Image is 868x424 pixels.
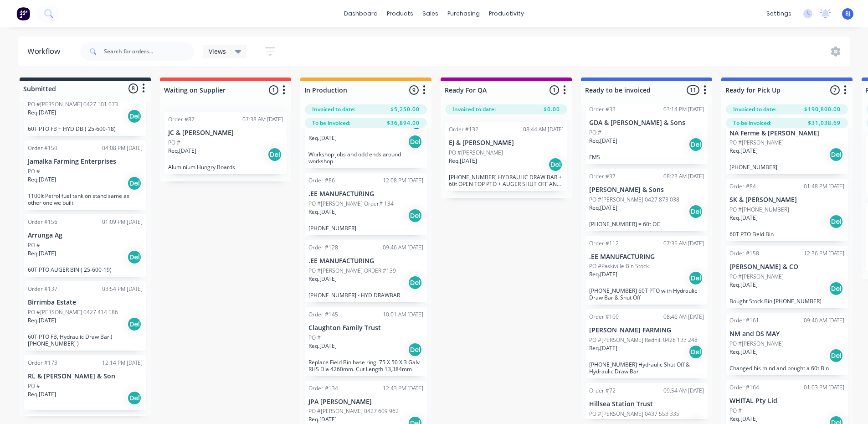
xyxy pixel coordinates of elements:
p: PO #[PERSON_NAME] [729,139,784,147]
div: Order #84 [729,182,756,191]
div: Order #8401:48 PM [DATE]SK & [PERSON_NAME]PO #[PHONE_NUMBER]Req.[DATE]Del60T PTO Field Bin [726,179,848,241]
div: Order #11207:35 AM [DATE].EE MANUFACTURINGPO #Paskiville Bin StockReq.[DATE]Del[PHONE_NUMBER] 60T... [586,236,708,305]
input: Search for orders... [104,42,194,61]
p: PO #[PERSON_NAME] 0437 553 335 [589,410,679,418]
p: JC & [PERSON_NAME] [168,129,283,137]
div: 12:08 PM [DATE] [383,176,423,185]
span: Invoiced to date: [452,105,496,114]
div: Order #164 [729,383,759,392]
div: 03:14 PM [DATE] [663,105,704,114]
div: Order #87 [168,115,195,124]
p: Req. [DATE] [308,415,337,424]
div: 03:54 PM [DATE] [102,285,143,293]
p: NA Ferme & [PERSON_NAME] [729,129,844,137]
p: Req. [DATE] [28,316,56,325]
p: Req. [DATE] [308,208,337,216]
div: Order #161 [729,316,759,325]
p: RL & [PERSON_NAME] & Son [28,372,143,380]
p: GDA & [PERSON_NAME] & Sons [589,119,704,127]
div: Del [829,147,843,162]
div: Order #3303:14 PM [DATE]GDA & [PERSON_NAME] & SonsPO #Req.[DATE]DelFMS [586,102,708,164]
div: Order #137 [28,285,57,293]
p: SK & [PERSON_NAME] [729,196,844,204]
p: Req. [DATE] [589,137,617,145]
div: 08:46 AM [DATE] [663,313,704,321]
p: Arrunga Ag [28,232,143,239]
div: productivity [484,7,529,21]
div: Del [548,157,563,172]
p: PO #[PERSON_NAME] 0427 873 038 [589,196,679,204]
p: Req. [DATE] [28,109,56,117]
div: Order #132 [449,125,478,134]
div: Order #156 [28,218,57,226]
div: Del [688,137,703,152]
p: Req. [DATE] [28,176,56,184]
div: Order #100 [589,313,619,321]
div: Del [688,204,703,219]
p: PO # [308,334,321,342]
div: Order #17312:14 PM [DATE]RL & [PERSON_NAME] & SonPO #Req.[DATE]Del [24,355,146,410]
div: Order #15812:36 PM [DATE][PERSON_NAME] & COPO #[PERSON_NAME]Req.[DATE]DelBought Stock Bin [PHONE_... [726,246,848,308]
p: .EE MANUFACTURING [589,253,704,261]
div: Del [267,147,282,162]
p: [PHONE_NUMBER] = 60t OC [589,221,704,228]
div: 12:36 PM [DATE] [804,249,844,258]
span: Invoiced to date: [312,105,355,114]
div: 01:03 PM [DATE] [804,383,844,392]
div: 08:44 AM [DATE] [523,125,564,134]
p: PO # [729,407,742,415]
div: Order #12809:46 AM [DATE].EE MANUFACTURINGPO #[PERSON_NAME] ORDER #139Req.[DATE]Del[PHONE_NUMBER]... [305,240,427,302]
div: Order #128 [308,243,338,252]
div: Del [127,391,142,405]
p: [PHONE_NUMBER] [308,225,423,232]
p: PO #[PERSON_NAME] 0427 414 586 [28,308,118,316]
p: PO # [168,139,180,147]
div: Del [408,134,422,149]
p: PO #[PERSON_NAME] ORDER #139 [308,267,396,275]
p: Req. [DATE] [308,134,337,142]
p: Req. [DATE] [729,147,758,155]
p: [PHONE_NUMBER] 60T PTO with Hydraulic Draw Bar & Shut Off [589,287,704,301]
div: settings [762,7,796,21]
p: WHITAL Pty Lid [729,397,844,405]
div: 09:46 AM [DATE] [383,243,423,252]
p: PO # [589,129,601,137]
div: Order #134 [308,384,338,393]
span: To be invoiced: [312,119,350,127]
p: Replace Field Bin base ring. 75 X 50 X 3 Galv RHS Dia 4260mm. Cut Length 13,384mm [308,359,423,372]
p: Req. [DATE] [729,214,758,222]
div: Order #150 [28,144,57,152]
p: Req. [DATE] [28,390,56,398]
p: Bought Stock Bin [PHONE_NUMBER] [729,298,844,305]
p: PO #[PERSON_NAME] [729,340,784,348]
p: Workshop jobs and odd ends around workshop [308,151,423,165]
div: Del [127,317,142,331]
p: PO #[PERSON_NAME] Order# 134 [308,200,394,208]
p: Req. [DATE] [308,342,337,350]
p: Req. [DATE] [729,348,758,356]
div: NA Ferme & [PERSON_NAME]PO #[PERSON_NAME]Req.[DATE]Del[PHONE_NUMBER] [726,112,848,175]
div: 08:23 AM [DATE] [663,172,704,181]
p: PO #[PERSON_NAME] 0427 609 962 [308,407,399,415]
div: 09:40 AM [DATE] [804,316,844,325]
div: Order #8707:38 AM [DATE]JC & [PERSON_NAME]PO #Req.[DATE]DelAluminium Hungry Boards [164,112,287,174]
div: Order #8612:08 PM [DATE].EE MANUFACTURINGPO #[PERSON_NAME] Order# 134Req.[DATE]Del[PHONE_NUMBER] [305,173,427,235]
p: 60T PTO FB, Hydraulic Draw Bar.( [PHONE_NUMBER] ) [28,333,143,347]
div: 01:48 PM [DATE] [804,182,844,191]
div: 10:01 AM [DATE] [383,310,423,319]
span: $5,250.00 [390,105,420,114]
p: PO #[PHONE_NUMBER] [729,206,789,214]
p: 60T PTO FB + HYD DB ( 25-600-18) [28,125,143,132]
p: Req. [DATE] [168,147,196,155]
p: .EE MANUFACTURING [308,257,423,265]
p: Req. [DATE] [449,157,477,165]
div: Order #37 [589,172,616,181]
p: [PERSON_NAME] & Sons [589,186,704,194]
div: Order #10008:46 AM [DATE][PERSON_NAME] FARMINGPO #[PERSON_NAME] Redhill 0428 133 248Req.[DATE]Del... [586,309,708,378]
div: Del [408,208,422,223]
p: PO #[PERSON_NAME] 0427 101 073 [28,100,118,109]
div: Order #13703:54 PM [DATE]Birrimba EstatePO #[PERSON_NAME] 0427 414 586Req.[DATE]Del60T PTO FB, Hy... [24,281,146,351]
div: Del [127,176,142,191]
div: Del [408,342,422,357]
div: Del [829,281,843,296]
